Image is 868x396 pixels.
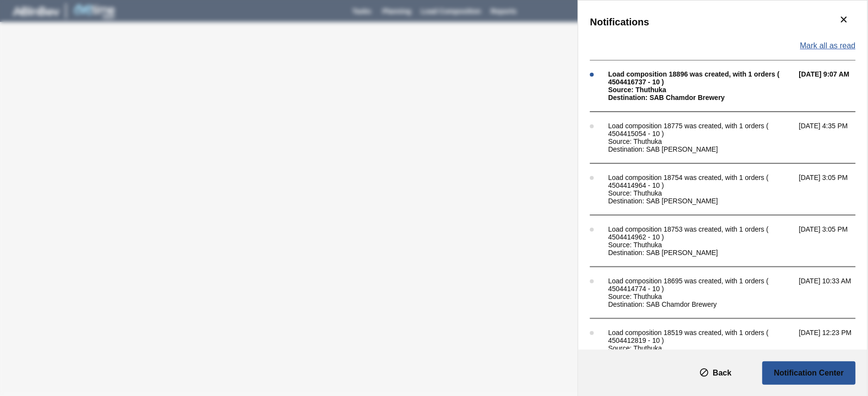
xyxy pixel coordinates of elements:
div: Source: Thuthuka [608,344,794,352]
div: Load composition 18695 was created, with 1 orders ( 4504414774 - 10 ) [608,277,794,293]
span: [DATE] 4:35 PM [799,122,866,153]
div: Source: Thuthuka [608,241,794,249]
div: Source: Thuthuka [608,138,794,145]
span: [DATE] 3:05 PM [799,174,866,205]
div: Destination: SAB Chamdor Brewery [608,94,794,101]
div: Source: Thuthuka [608,189,794,197]
div: Destination: SAB [PERSON_NAME] [608,145,794,153]
span: [DATE] 3:05 PM [799,225,866,257]
span: [DATE] 10:33 AM [799,277,866,308]
div: Load composition 18775 was created, with 1 orders ( 4504415054 - 10 ) [608,122,794,138]
div: Load composition 18754 was created, with 1 orders ( 4504414964 - 10 ) [608,174,794,189]
div: Load composition 18753 was created, with 1 orders ( 4504414962 - 10 ) [608,225,794,241]
div: Destination: SAB [PERSON_NAME] [608,249,794,257]
div: Destination: SAB Chamdor Brewery [608,300,794,308]
span: [DATE] 9:07 AM [799,70,866,101]
div: Source: Thuthuka [608,293,794,300]
span: [DATE] 12:23 PM [799,329,866,360]
div: Load composition 18519 was created, with 1 orders ( 4504412819 - 10 ) [608,329,794,344]
div: Load composition 18896 was created, with 1 orders ( 4504416737 - 10 ) [608,70,794,86]
div: Source: Thuthuka [608,86,794,94]
div: Destination: SAB [PERSON_NAME] [608,197,794,205]
span: Mark all as read [800,41,856,50]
